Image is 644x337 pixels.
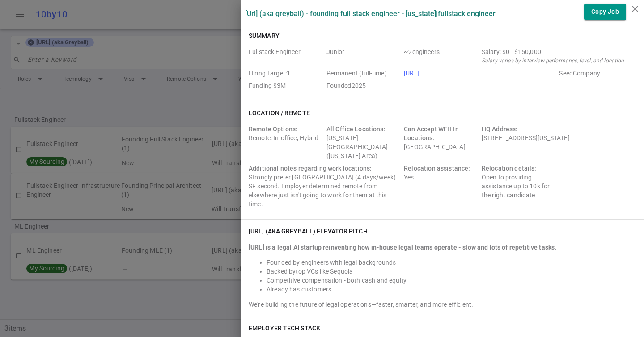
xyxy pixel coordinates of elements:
div: [STREET_ADDRESS][US_STATE] [482,125,633,160]
h6: [URL] (aka Greyball) elevator pitch [249,227,368,236]
span: Relocation details: [482,165,537,172]
i: Salary varies by interview performance, level, and location. [482,58,626,64]
span: Competitive compensation - both cash and equity [267,277,407,284]
span: Job Type [326,69,401,78]
div: Open to providing assistance up to 10k for the right candidate [482,164,556,208]
div: [GEOGRAPHIC_DATA] [404,125,478,160]
label: [URL] (aka Greyball) - Founding Full Stack Engineer - [US_STATE] | Fullstack Engineer [245,9,496,18]
span: Company URL [404,69,555,78]
span: Employer Stage e.g. Series A [559,69,633,78]
h6: Summary [249,31,280,40]
div: Salary Range [482,47,633,56]
span: Additional notes regarding work locations: [249,165,372,172]
strong: [URL] is a legal AI startup reinventing how in-house legal teams operate - slow and lots of repet... [249,244,556,251]
span: Roles [249,47,323,65]
div: We're building the future of legal operations—faster, smarter, and more efficient. [249,300,637,309]
h6: Location / Remote [249,108,310,117]
span: Team Count [404,47,478,65]
span: Can Accept WFH In Locations: [404,125,459,141]
span: Relocation assistance: [404,165,470,172]
span: Backed by [267,268,296,275]
span: Hiring Target [249,69,323,78]
span: Employer Founded [326,81,401,90]
div: Yes [404,164,478,208]
span: Already has customers [267,286,331,293]
a: [URL] [404,70,419,77]
i: close [630,4,640,14]
h6: EMPLOYER TECH STACK [249,324,320,333]
div: Remote, In-office, Hybrid [249,125,323,160]
div: [US_STATE][GEOGRAPHIC_DATA] ([US_STATE] Area) [326,125,401,160]
span: Remote Options: [249,125,297,133]
span: Employer Founding [249,81,323,90]
span: Level [326,47,401,65]
button: Copy Job [584,4,626,20]
span: HQ Address: [482,125,518,133]
li: Founded by engineers with legal backgrounds [267,258,637,267]
div: Strongly prefer [GEOGRAPHIC_DATA] (4 days/week). SF second. Employer determined remote from elsew... [249,164,400,208]
li: top VCs like Sequoia [267,267,637,276]
span: All Office Locations: [326,125,386,133]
